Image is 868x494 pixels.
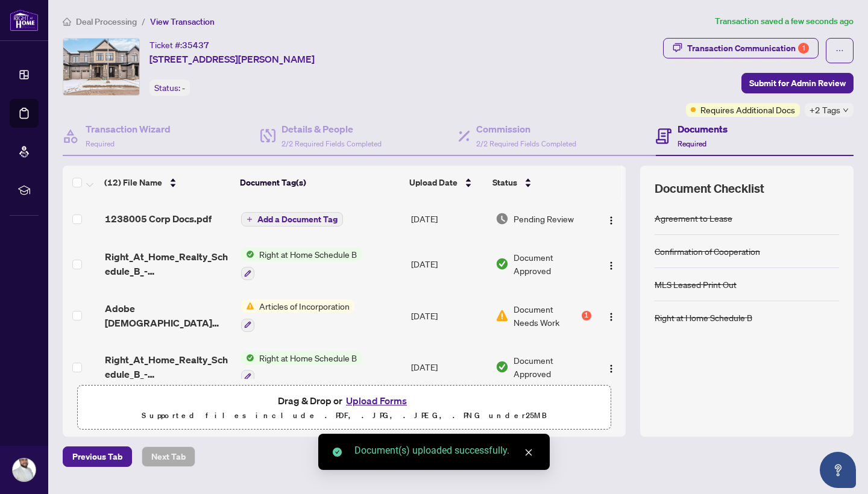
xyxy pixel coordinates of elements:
[105,249,231,278] span: Right_At_Home_Realty_Schedule_B_-_Agreement_to_Lease_-_Residential-2-2.pdf
[241,299,354,332] button: Status IconArticles of Incorporation
[749,73,846,93] span: Submit for Admin Review
[602,254,621,274] button: Logo
[149,80,190,96] div: Status:
[843,107,849,113] span: down
[687,39,809,58] div: Transaction Communication
[404,166,488,199] th: Upload Date
[655,311,752,324] div: Right at Home Schedule B
[476,122,576,136] h4: Commission
[514,212,574,225] span: Pending Review
[235,166,404,199] th: Document Tag(s)
[86,122,171,136] h4: Transaction Wizard
[333,448,342,457] span: check-circle
[354,443,535,458] div: Document(s) uploaded successfully.
[606,216,616,225] img: Logo
[99,166,235,199] th: (12) File Name
[281,139,382,148] span: 2/2 Required Fields Completed
[182,83,185,93] span: -
[105,301,231,330] span: Adobe [DEMOGRAPHIC_DATA] [DATE] 1 2.pdf
[606,364,616,374] img: Logo
[342,393,410,408] button: Upload Forms
[606,312,616,322] img: Logo
[488,166,593,199] th: Status
[495,309,509,322] img: Document Status
[514,251,591,277] span: Document Approved
[663,38,819,58] button: Transaction Communication1
[582,311,591,320] div: 1
[241,248,362,280] button: Status IconRight at Home Schedule B
[105,211,212,226] span: 1238005 Corp Docs.pdf
[105,352,231,381] span: Right_At_Home_Realty_Schedule_B_-_Agreement_to_Lease_-_Residential-2.pdf
[798,43,809,54] div: 1
[606,261,616,270] img: Logo
[63,39,139,95] img: IMG-X12060786_1.jpg
[76,16,137,27] span: Deal Processing
[142,446,195,467] button: Next Tab
[247,216,253,222] span: plus
[406,199,491,238] td: [DATE]
[149,38,209,52] div: Ticket #:
[678,139,706,148] span: Required
[492,176,517,189] span: Status
[241,351,362,384] button: Status IconRight at Home Schedule B
[602,209,621,228] button: Logo
[241,212,343,227] button: Add a Document Tag
[104,176,162,189] span: (12) File Name
[741,73,854,93] button: Submit for Admin Review
[241,299,254,313] img: Status Icon
[149,52,315,66] span: [STREET_ADDRESS][PERSON_NAME]
[476,139,576,148] span: 2/2 Required Fields Completed
[257,215,338,224] span: Add a Document Tag
[78,386,611,430] span: Drag & Drop orUpload FormsSupported files include .PDF, .JPG, .JPEG, .PNG under25MB
[514,354,591,380] span: Document Approved
[524,448,533,457] span: close
[406,238,491,290] td: [DATE]
[602,306,621,325] button: Logo
[514,302,579,329] span: Document Needs Work
[409,176,458,189] span: Upload Date
[182,40,209,51] span: 35437
[241,351,254,364] img: Status Icon
[150,16,215,27] span: View Transaction
[85,408,603,423] p: Supported files include .PDF, .JPG, .JPEG, .PNG under 25 MB
[406,342,491,393] td: [DATE]
[655,180,764,197] span: Document Checklist
[142,14,145,28] li: /
[655,245,760,258] div: Confirmation of Cooperation
[810,103,840,117] span: +2 Tags
[715,14,854,28] article: Transaction saved a few seconds ago
[241,211,343,227] button: Add a Document Tag
[281,122,382,136] h4: Details & People
[655,211,732,225] div: Agreement to Lease
[254,248,362,261] span: Right at Home Schedule B
[835,46,844,55] span: ellipsis
[406,290,491,342] td: [DATE]
[700,103,795,116] span: Requires Additional Docs
[254,299,354,313] span: Articles of Incorporation
[678,122,728,136] h4: Documents
[13,458,36,481] img: Profile Icon
[63,17,71,26] span: home
[63,446,132,467] button: Previous Tab
[602,357,621,377] button: Logo
[10,9,39,31] img: logo
[495,212,509,225] img: Document Status
[241,248,254,261] img: Status Icon
[495,360,509,374] img: Document Status
[495,257,509,270] img: Document Status
[655,278,737,291] div: MLS Leased Print Out
[254,351,362,364] span: Right at Home Schedule B
[820,452,856,488] button: Open asap
[72,447,122,466] span: Previous Tab
[522,446,535,459] a: Close
[86,139,115,148] span: Required
[278,393,410,408] span: Drag & Drop or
